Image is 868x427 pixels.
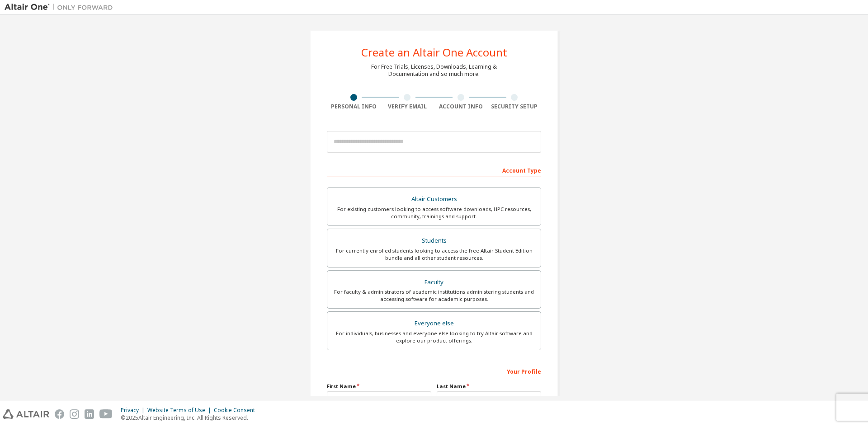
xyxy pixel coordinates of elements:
[333,247,535,262] div: For currently enrolled students looking to access the free Altair Student Edition bundle and all ...
[3,409,49,419] img: altair_logo.svg
[371,63,497,78] div: For Free Trials, Licenses, Downloads, Learning & Documentation and so much more.
[333,235,535,247] div: Students
[214,407,260,414] div: Cookie Consent
[333,193,535,206] div: Altair Customers
[333,276,535,289] div: Faculty
[361,47,507,58] div: Create an Altair One Account
[121,414,260,422] p: © 2025 Altair Engineering, Inc. All Rights Reserved.
[121,407,147,414] div: Privacy
[434,103,488,110] div: Account Info
[327,163,541,177] div: Account Type
[327,383,431,390] label: First Name
[147,407,214,414] div: Website Terms of Use
[5,3,118,12] img: Altair One
[437,383,541,390] label: Last Name
[85,409,94,419] img: linkedin.svg
[55,409,64,419] img: facebook.svg
[333,317,535,330] div: Everyone else
[333,206,535,220] div: For existing customers looking to access software downloads, HPC resources, community, trainings ...
[333,288,535,303] div: For faculty & administrators of academic institutions administering students and accessing softwa...
[70,409,79,419] img: instagram.svg
[327,364,541,378] div: Your Profile
[327,103,381,110] div: Personal Info
[381,103,434,110] div: Verify Email
[99,409,113,419] img: youtube.svg
[333,330,535,344] div: For individuals, businesses and everyone else looking to try Altair software and explore our prod...
[488,103,542,110] div: Security Setup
